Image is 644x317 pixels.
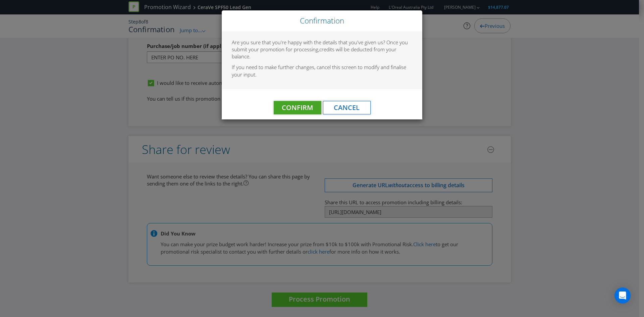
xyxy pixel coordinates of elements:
span: credits will be deducted from your balance [232,46,396,60]
span: . [249,53,251,60]
button: Confirm [274,101,321,114]
span: Cancel [334,103,360,112]
span: Confirm [282,103,313,112]
p: If you need to make further changes, cancel this screen to modify and finalise your input. [232,64,412,78]
span: Confirmation [300,15,344,26]
button: Cancel [323,101,371,114]
div: Close [222,10,422,31]
div: Open Intercom Messenger [614,287,631,304]
span: Are you sure that you're happy with the details that you've given us? Once you submit your promot... [232,39,408,53]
